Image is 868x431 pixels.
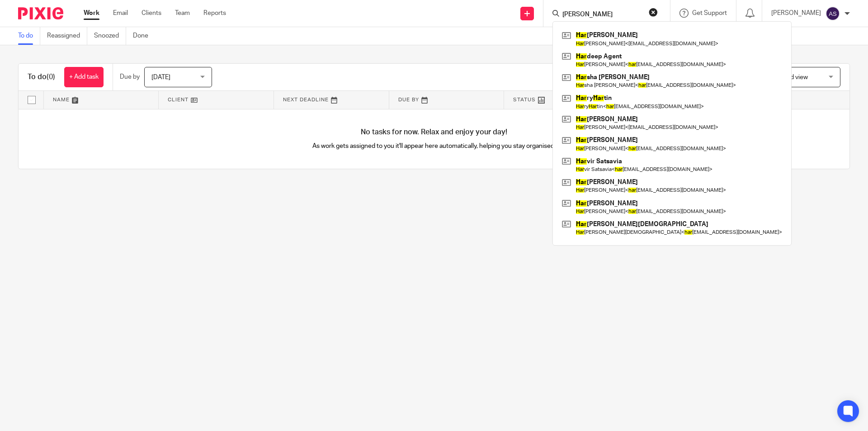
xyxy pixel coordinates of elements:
span: (0) [47,73,55,81]
a: + Add task [64,67,104,87]
a: Email [113,9,128,18]
p: Due by [120,72,140,81]
a: Done [133,27,155,45]
a: To do [18,27,40,45]
a: Team [175,9,190,18]
span: [DATE] [151,74,170,81]
img: svg%3E [826,6,840,21]
h1: To do [28,72,55,82]
a: Snoozed [94,27,126,45]
a: Clients [142,9,161,18]
a: Work [84,9,99,18]
h4: No tasks for now. Relax and enjoy your day! [19,128,849,137]
a: Reassigned [47,27,87,45]
img: Pixie [18,7,63,19]
p: [PERSON_NAME] [771,9,821,18]
button: Clear [649,8,658,17]
input: Search [561,11,643,19]
span: Get Support [692,10,727,16]
a: Reports [203,9,226,18]
p: As work gets assigned to you it'll appear here automatically, helping you stay organised. [226,142,642,151]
